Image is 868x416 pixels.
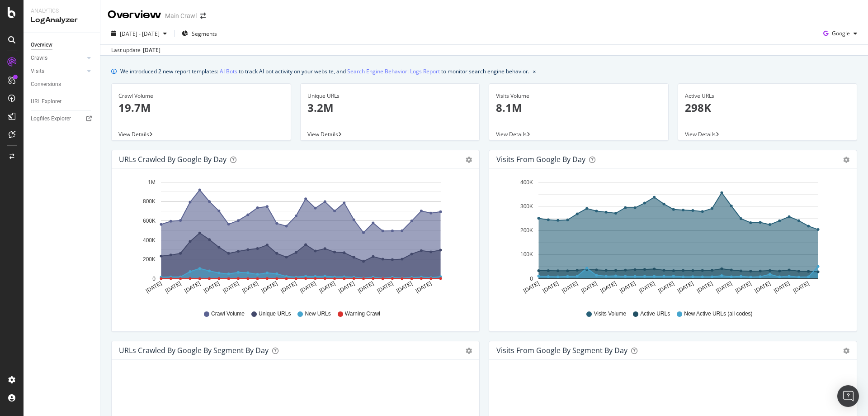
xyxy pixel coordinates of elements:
[31,80,94,89] a: Conversions
[178,26,221,41] button: Segments
[31,15,93,25] div: LogAnalyzer
[200,13,206,19] div: arrow-right-arrow-left
[111,67,857,76] div: info banner
[31,53,85,63] a: Crawls
[520,203,533,210] text: 300K
[260,280,278,294] text: [DATE]
[143,256,156,263] text: 200K
[203,280,221,294] text: [DATE]
[685,92,850,100] div: Active URLs
[466,348,472,354] div: gear
[792,280,810,294] text: [DATE]
[31,80,61,89] div: Conversions
[696,280,714,294] text: [DATE]
[31,40,52,50] div: Overview
[118,130,149,138] span: View Details
[31,53,47,63] div: Crawls
[241,280,259,294] text: [DATE]
[466,157,472,163] div: gear
[832,29,850,37] span: Google
[31,67,85,76] a: Visits
[31,114,71,124] div: Logfiles Explorer
[496,100,661,115] p: 8.1M
[496,155,585,164] div: Visits from Google by day
[318,280,336,294] text: [DATE]
[395,280,413,294] text: [DATE]
[118,100,284,115] p: 19.7M
[120,67,529,76] div: We introduced 2 new report templates: to track AI bot activity on your website, and to monitor se...
[496,346,627,355] div: Visits from Google By Segment By Day
[119,346,269,355] div: URLs Crawled by Google By Segment By Day
[305,310,330,318] span: New URLs
[684,310,752,318] span: New Active URLs (all codes)
[108,26,170,41] button: [DATE] - [DATE]
[31,40,94,50] a: Overview
[347,67,440,76] a: Search Engine Behavior: Logs Report
[111,46,160,54] div: Last update
[580,280,598,294] text: [DATE]
[31,67,44,76] div: Visits
[837,385,859,407] div: Open Intercom Messenger
[299,280,317,294] text: [DATE]
[843,348,849,354] div: gear
[542,280,560,294] text: [DATE]
[338,280,356,294] text: [DATE]
[148,179,156,186] text: 1M
[715,280,733,294] text: [DATE]
[143,199,156,205] text: 800K
[31,97,61,106] div: URL Explorer
[118,92,284,100] div: Crawl Volume
[520,179,533,186] text: 400K
[145,280,163,294] text: [DATE]
[522,280,540,294] text: [DATE]
[640,310,670,318] span: Active URLs
[685,100,850,115] p: 298K
[222,280,240,294] text: [DATE]
[734,280,752,294] text: [DATE]
[357,280,375,294] text: [DATE]
[220,67,237,76] a: AI Bots
[31,7,93,15] div: Analytics
[152,276,156,282] text: 0
[259,310,291,318] span: Unique URLs
[165,11,197,20] div: Main Crawl
[843,157,849,163] div: gear
[108,7,161,23] div: Overview
[520,227,533,234] text: 200K
[773,280,791,294] text: [DATE]
[376,280,394,294] text: [DATE]
[31,97,94,106] a: URL Explorer
[638,280,656,294] text: [DATE]
[184,280,202,294] text: [DATE]
[31,114,94,124] a: Logfiles Explorer
[657,280,675,294] text: [DATE]
[496,130,527,138] span: View Details
[754,280,772,294] text: [DATE]
[143,46,160,54] div: [DATE]
[120,30,160,38] span: [DATE] - [DATE]
[599,280,618,294] text: [DATE]
[496,92,661,100] div: Visits Volume
[685,130,716,138] span: View Details
[280,280,298,294] text: [DATE]
[143,218,156,224] text: 600K
[531,65,538,78] button: close banner
[676,280,694,294] text: [DATE]
[618,280,637,294] text: [DATE]
[143,237,156,244] text: 400K
[164,280,182,294] text: [DATE]
[530,276,533,282] text: 0
[345,310,380,318] span: Warning Crawl
[307,130,338,138] span: View Details
[119,176,469,301] svg: A chart.
[820,26,861,41] button: Google
[496,176,846,301] svg: A chart.
[211,310,245,318] span: Crawl Volume
[561,280,579,294] text: [DATE]
[520,252,533,258] text: 100K
[192,30,217,38] span: Segments
[307,100,473,115] p: 3.2M
[415,280,433,294] text: [DATE]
